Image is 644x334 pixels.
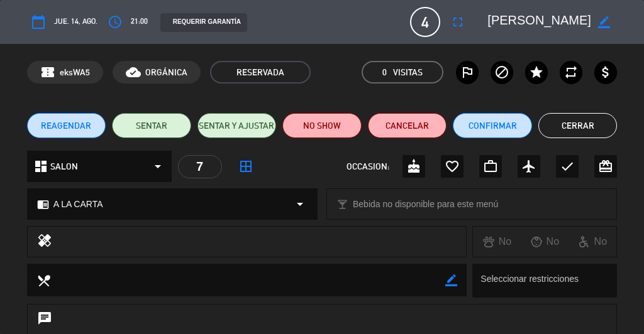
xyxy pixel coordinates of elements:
[336,198,348,210] i: local_bar
[483,159,498,174] i: work_outline
[37,233,52,251] i: healing
[145,65,187,80] span: ORGÁNICA
[31,14,46,30] i: calendar_today
[37,311,52,328] i: chat
[41,119,91,132] span: REAGENDAR
[538,113,618,138] button: Cerrar
[494,65,509,80] i: block
[160,13,247,32] div: REQUERIR GARANTÍA
[108,14,123,30] i: access_time
[131,16,148,28] span: 21:00
[150,159,165,174] i: arrow_drop_down
[560,159,575,174] i: check
[33,159,48,174] i: dashboard
[238,159,253,174] i: border_all
[292,197,308,212] i: arrow_drop_down
[347,159,389,174] span: OCCASION:
[36,273,50,287] i: local_dining
[104,11,126,33] button: access_time
[450,14,465,30] i: fullscreen
[126,65,141,80] i: cloud_done
[197,113,277,138] button: SENTAR Y AJUSTAR
[60,65,90,80] span: eksWA5
[569,234,616,250] div: No
[27,11,50,33] button: calendar_today
[37,198,49,210] i: chrome_reader_mode
[27,113,106,138] button: REAGENDAR
[563,65,579,80] i: repeat
[598,65,613,80] i: attach_money
[54,16,97,28] span: jue. 14, ago.
[368,113,447,138] button: Cancelar
[353,197,498,212] span: Bebida no disponible para este menú
[50,159,78,174] span: SALON
[393,65,423,80] em: Visitas
[382,65,387,80] span: 0
[112,113,191,138] button: SENTAR
[282,113,362,138] button: NO SHOW
[445,159,460,174] i: favorite_border
[521,234,569,250] div: No
[178,155,222,178] div: 7
[598,159,613,174] i: card_giftcard
[460,65,475,80] i: outlined_flag
[447,11,469,33] button: fullscreen
[598,16,610,28] i: border_color
[529,65,544,80] i: star
[210,61,311,83] span: RESERVADA
[521,159,536,174] i: airplanemode_active
[453,113,532,138] button: Confirmar
[473,234,521,250] div: No
[445,274,457,286] i: border_color
[53,197,103,212] span: A LA CARTA
[410,7,440,37] span: 4
[406,159,421,174] i: cake
[40,65,55,80] span: confirmation_number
